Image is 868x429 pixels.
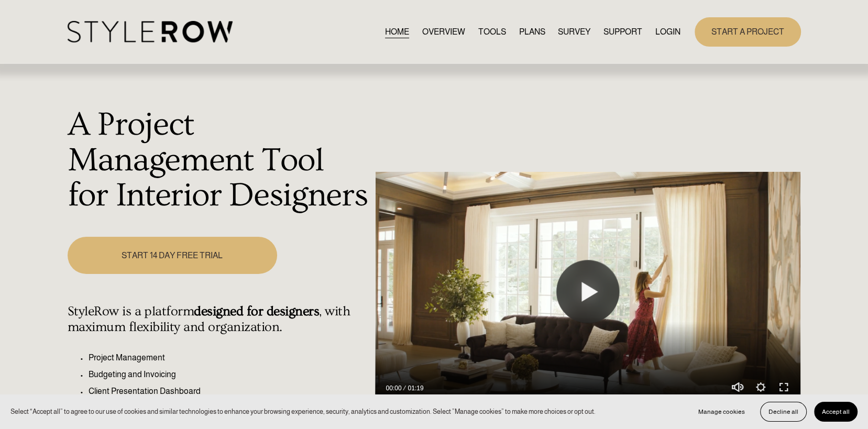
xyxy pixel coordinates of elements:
[698,408,745,415] span: Manage cookies
[695,17,801,46] a: START A PROJECT
[603,25,642,39] a: folder dropdown
[558,25,590,39] a: SURVEY
[822,408,850,415] span: Accept all
[194,304,319,319] strong: designed for designers
[68,304,370,335] h4: StyleRow is a platform , with maximum flexibility and organization.
[603,26,642,38] span: SUPPORT
[68,21,233,42] img: StyleRow
[68,237,277,274] a: START 14 DAY FREE TRIAL
[760,402,807,422] button: Decline all
[386,383,404,393] div: Current time
[385,25,409,39] a: HOME
[478,25,506,39] a: TOOLS
[89,351,370,364] p: Project Management
[690,402,753,422] button: Manage cookies
[814,402,858,422] button: Accept all
[655,25,680,39] a: LOGIN
[519,25,545,39] a: PLANS
[404,383,426,393] div: Duration
[422,25,465,39] a: OVERVIEW
[556,260,619,323] button: Play
[89,368,370,381] p: Budgeting and Invoicing
[89,385,370,398] p: Client Presentation Dashboard
[10,406,596,416] p: Select “Accept all” to agree to our use of cookies and similar technologies to enhance your brows...
[68,107,370,214] h1: A Project Management Tool for Interior Designers
[768,408,798,415] span: Decline all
